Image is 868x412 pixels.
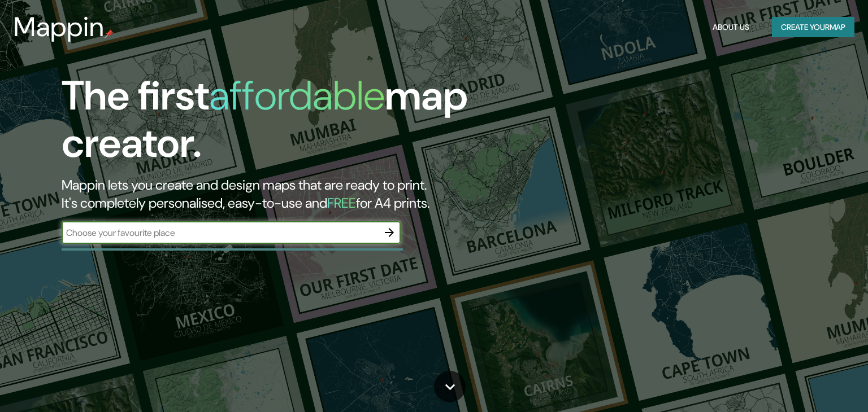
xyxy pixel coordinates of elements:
[62,176,496,212] h2: Mappin lets you create and design maps that are ready to print. It's completely personalised, eas...
[62,226,378,239] input: Choose your favourite place
[62,72,496,176] h1: The first map creator.
[209,69,385,122] h1: affordable
[105,29,114,38] img: mappin-pin
[14,11,105,43] h3: Mappin
[772,17,854,38] button: Create yourmap
[767,368,856,400] iframe: Help widget launcher
[327,194,356,212] h5: FREE
[708,17,754,38] button: About Us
